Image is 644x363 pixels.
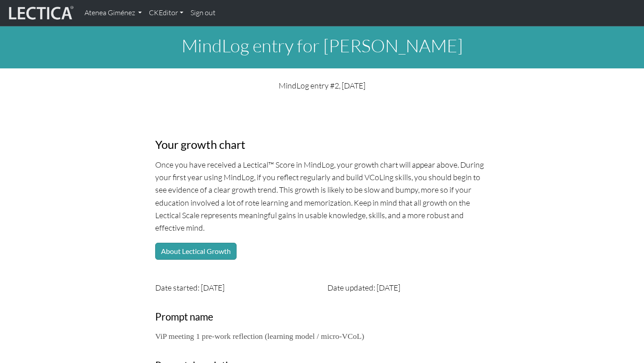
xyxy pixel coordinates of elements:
[155,79,489,92] p: MindLog entry #2, [DATE]
[155,281,199,294] label: Date started:
[201,283,225,292] span: [DATE]
[322,281,494,294] div: Date updated: [DATE]
[155,243,237,260] button: About Lectical Growth
[155,158,489,234] p: Once you have received a Lectical™ Score in MindLog, your growth chart will appear above. During ...
[187,4,219,22] a: Sign out
[7,4,74,21] img: lecticalive
[145,4,187,22] a: CKEditor
[81,4,145,22] a: Atenea Giménez
[155,138,489,152] h3: Your growth chart
[155,330,489,342] p: ViP meeting 1 pre-work reflection (learning model / micro-VCoL)
[155,311,489,323] h3: Prompt name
